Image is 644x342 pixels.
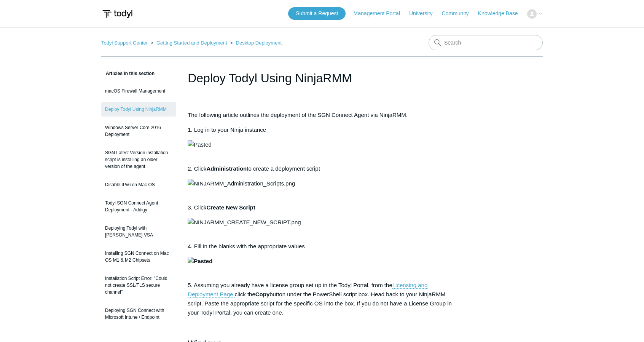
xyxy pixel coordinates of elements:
input: Search [429,35,543,50]
li: Desktop Deployment [228,40,282,46]
a: Getting Started and Deployment [156,40,227,46]
strong: Administration [206,165,247,172]
li: Getting Started and Deployment [149,40,229,46]
a: Community [442,10,477,18]
span: Articles in this section [101,71,155,76]
p: 4. Fill in the blanks with the appropriate values [188,242,456,251]
img: NINJARMM_Administration_Scripts.png [188,179,295,188]
img: NINJARMM_CREATE_NEW_SCRIPT.png [188,218,301,227]
a: Disable IPv6 on Mac OS [101,177,176,192]
a: Submit a Request [288,7,346,20]
a: Installing SGN Connect on Mac OS M1 & M2 Chipsets [101,246,176,267]
a: Deploying Todyl with [PERSON_NAME] VSA [101,221,176,242]
img: Todyl Support Center Help Center home page [101,7,134,21]
strong: Create New Script [206,204,255,211]
a: Windows Server Core 2016 Deployment [101,120,176,142]
a: University [409,10,440,18]
li: Todyl Support Center [101,40,149,46]
p: 5. Assuming you already have a license group set up in the Todyl Portal, from the click the butto... [188,281,456,317]
p: 2. Click to create a deployment script [188,164,456,173]
p: The following article outlines the deployment of the SGN Connect Agent via NinjaRMM. [188,110,456,120]
strong: Copy [255,291,270,297]
a: Installation Script Error: "Could not create SSL/TLS secure channel" [101,271,176,299]
a: Todyl SGN Connect Agent Deployment - Addigy [101,196,176,217]
img: Pasted [188,140,212,149]
a: Management Portal [354,10,408,18]
a: Desktop Deployment [236,40,282,46]
p: 3. Click [188,203,456,212]
a: Knowledge Base [478,10,526,18]
a: Deploying SGN Connect with Microsoft Intune / Endpoint [101,303,176,324]
a: SGN Latest Version installation script is installing an older version of the agent [101,145,176,174]
h1: Deploy Todyl Using NinjaRMM [188,69,456,87]
a: Deploy Todyl Using NinjaRMM [101,102,176,117]
a: macOS Firewall Management [101,84,176,98]
p: 1. Log in to your Ninja instance [188,125,456,134]
img: Pasted [188,257,212,266]
a: Todyl Support Center [101,40,148,46]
